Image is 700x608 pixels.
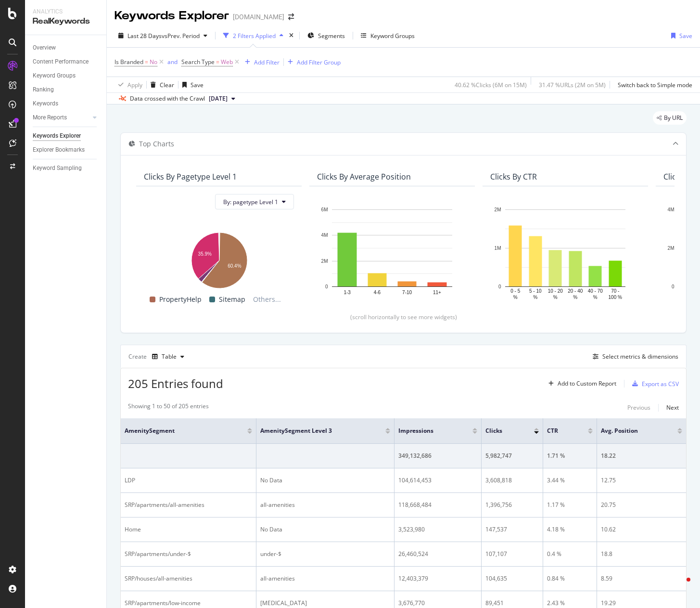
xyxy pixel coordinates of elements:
text: 1-3 [344,290,351,295]
div: 2.43 % [547,599,593,608]
div: 1,396,756 [485,501,539,509]
button: Previous [627,402,650,414]
div: Clicks By Average Position [317,172,411,181]
div: 26,460,524 [398,550,477,558]
div: 10.62 [601,525,682,534]
button: Clear [147,77,174,92]
span: 205 Entries found [128,375,223,391]
text: 5 - 10 [529,288,542,294]
div: all-amenities [260,501,390,509]
a: Content Performance [33,57,100,67]
div: Create [128,349,188,364]
button: Switch back to Simple mode [614,77,692,92]
text: 6M [321,207,328,212]
button: Last 28 DaysvsPrev. Period [115,28,211,43]
div: and [167,58,178,66]
button: Segments [304,28,349,43]
text: 0 [498,284,501,289]
span: By URL [664,115,683,121]
div: [MEDICAL_DATA] [260,599,390,608]
div: 147,537 [485,525,539,534]
text: 7-10 [402,290,412,295]
div: legacy label [653,111,687,125]
div: 3,523,980 [398,525,477,534]
span: AmenitySegment Level 3 [260,427,371,435]
button: Select metrics & dimensions [589,351,678,362]
div: 18.8 [601,550,682,558]
text: % [573,295,577,300]
div: all-amenities [260,574,390,583]
span: Search Type [181,58,215,66]
a: Overview [33,43,100,53]
text: 20 - 40 [568,288,583,294]
text: 60.4% [228,263,241,269]
text: % [533,295,537,300]
text: % [553,295,558,300]
div: 5,982,747 [485,452,539,460]
div: 12.75 [601,476,682,485]
div: [DOMAIN_NAME] [233,12,284,22]
button: Add to Custom Report [545,376,616,391]
button: Save [667,28,692,43]
div: Add Filter [254,58,280,66]
div: A chart. [490,205,640,301]
a: Keyword Sampling [33,163,100,173]
span: = [216,58,219,66]
iframe: Intercom live chat [667,575,690,598]
a: More Reports [33,113,90,123]
div: 1.71 % [547,452,593,460]
span: Segments [318,32,345,40]
div: SRP/apartments/low-income [125,599,252,608]
div: 118,668,484 [398,501,477,509]
span: Sitemap [219,294,245,305]
button: Add Filter Group [284,56,341,68]
div: 40.62 % Clicks ( 6M on 15M ) [455,81,527,89]
div: Analytics [33,8,99,16]
text: 35.9% [198,252,212,257]
span: Avg. Position [601,427,663,435]
div: Apply [127,81,142,89]
span: Impressions [398,427,458,435]
text: % [513,295,518,300]
div: 3,676,770 [398,599,477,608]
div: (scroll horizontally to see more widgets) [132,313,675,321]
div: RealKeywords [33,16,99,27]
div: SRP/apartments/under-$ [125,550,252,558]
div: 3,608,818 [485,476,539,485]
span: No [150,55,157,69]
span: vs Prev. Period [162,32,200,40]
text: 4M [321,233,328,238]
text: % [593,295,598,300]
div: Ranking [33,85,54,95]
button: By: pagetype Level 1 [215,194,294,209]
div: times [287,31,295,40]
button: [DATE] [205,93,239,104]
text: 0 - 5 [510,288,520,294]
div: 104,614,453 [398,476,477,485]
span: Others... [249,294,285,305]
div: Keywords [33,99,58,109]
div: 31.47 % URLs ( 2M on 5M ) [539,81,606,89]
svg: A chart. [144,228,294,290]
text: 0 [672,284,675,289]
div: More Reports [33,113,67,123]
div: No Data [260,525,390,534]
svg: A chart. [317,205,467,301]
div: 4.18 % [547,525,593,534]
div: Top Charts [139,139,174,149]
div: 89,451 [485,599,539,608]
div: 8.59 [601,574,682,583]
div: 107,107 [485,550,539,558]
div: Keyword Sampling [33,163,82,173]
button: 2 Filters Applied [219,28,287,43]
text: 2M [321,259,328,264]
div: Table [162,354,177,360]
span: Web [221,55,233,69]
text: 100 % [609,295,622,300]
div: 1.17 % [547,501,593,509]
button: and [167,57,178,66]
text: 40 - 70 [588,288,603,294]
text: 2M [668,246,675,251]
span: By: pagetype Level 1 [223,198,278,206]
